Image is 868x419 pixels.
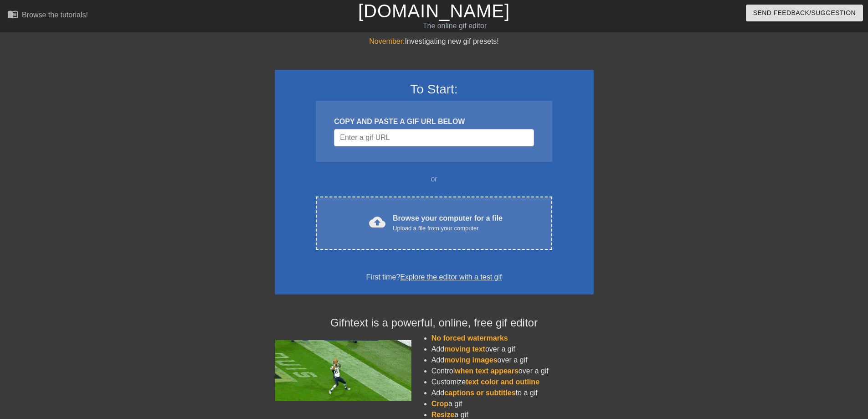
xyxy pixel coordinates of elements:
span: menu_book [7,9,18,20]
div: Browse your computer for a file [393,213,503,233]
span: moving text [444,345,485,353]
li: a gif [431,398,594,409]
div: Upload a file from your computer [393,224,503,233]
div: The online gif editor [294,21,616,31]
span: No forced watermarks [431,334,508,342]
a: [DOMAIN_NAME] [358,1,510,21]
li: Control over a gif [431,366,594,377]
h3: To Start: [287,82,582,97]
li: Add to a gif [431,388,594,398]
div: Browse the tutorials! [22,11,88,19]
img: football_small.gif [275,340,411,401]
input: Username [334,129,534,146]
span: text color and outline [466,378,539,386]
li: Customize [431,377,594,388]
span: Resize [431,411,455,419]
div: First time? [287,272,582,283]
span: November: [369,37,405,45]
a: Explore the editor with a test gif [400,273,502,281]
div: or [298,174,570,185]
span: Crop [431,400,448,408]
div: COPY AND PASTE A GIF URL BELOW [334,116,534,127]
span: captions or subtitles [444,389,515,397]
div: Investigating new gif presets! [275,36,594,47]
h4: Gifntext is a powerful, online, free gif editor [275,316,594,330]
span: cloud_upload [369,214,385,230]
span: when text appears [455,367,519,375]
button: Send Feedback/Suggestion [746,5,863,21]
span: Send Feedback/Suggestion [753,7,856,19]
a: Browse the tutorials! [7,9,88,23]
li: Add over a gif [431,355,594,366]
span: moving images [444,356,497,364]
li: Add over a gif [431,344,594,355]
